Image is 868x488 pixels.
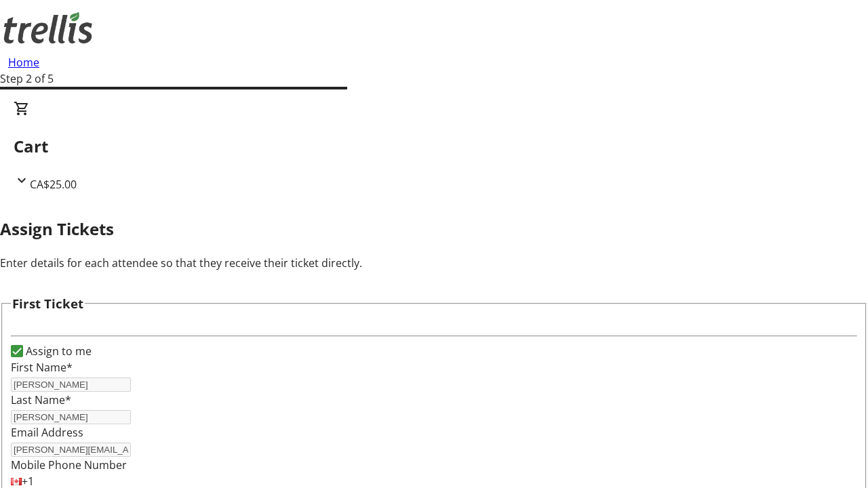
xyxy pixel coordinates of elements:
[23,343,92,359] label: Assign to me
[11,457,127,472] label: Mobile Phone Number
[11,425,83,440] label: Email Address
[11,360,73,375] label: First Name*
[14,134,854,159] h2: Cart
[30,177,77,192] span: CA$25.00
[12,294,83,313] h3: First Ticket
[11,392,71,407] label: Last Name*
[14,100,854,192] div: CartCA$25.00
